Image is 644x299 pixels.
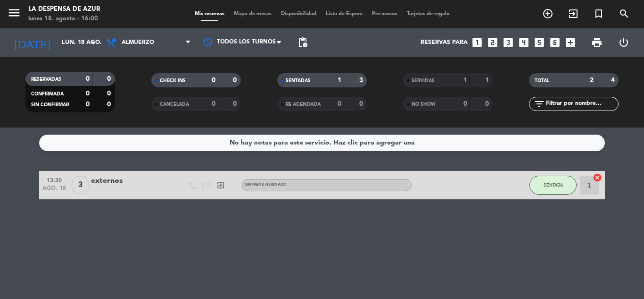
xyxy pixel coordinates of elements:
i: exit_to_app [216,181,225,189]
div: No hay notas para este servicio. Haz clic para agregar una [230,137,415,148]
div: La Despensa de Azur [28,5,100,14]
button: menu [7,6,21,23]
button: SENTADA [529,176,577,195]
span: Mapa de mesas [229,11,276,17]
div: lunes 18. agosto - 16:00 [28,14,100,24]
i: search [619,8,630,19]
strong: 4 [611,77,617,84]
span: Almuerzo [122,39,154,46]
span: CHECK INS [160,78,186,83]
i: add_box [564,36,577,49]
span: NO SHOW [412,102,436,107]
strong: 0 [233,101,239,107]
i: looks_two [487,36,499,49]
strong: 0 [359,101,365,107]
input: Filtrar por nombre... [545,99,618,109]
strong: 0 [86,101,90,108]
span: RESERVADAS [31,77,61,82]
span: SIN CONFIRMAR [31,103,69,107]
i: add_circle_outline [542,8,553,19]
span: Lista de Espera [321,11,367,17]
strong: 0 [233,77,239,84]
strong: 1 [485,77,491,84]
div: LOG OUT [610,28,637,57]
i: looks_3 [502,36,514,49]
strong: 0 [107,90,113,97]
i: filter_list [534,98,545,110]
strong: 0 [463,101,467,107]
i: [DATE] [7,32,57,53]
strong: 0 [86,76,90,82]
i: exit_to_app [568,8,579,19]
strong: 3 [359,77,365,84]
span: ago. 18 [42,185,66,196]
span: 13:30 [42,174,66,185]
span: CANCELADA [160,102,189,107]
i: arrow_drop_down [88,37,99,48]
i: menu [7,6,21,20]
strong: 0 [212,77,215,84]
span: Mis reservas [190,11,229,17]
strong: 1 [463,77,467,84]
i: looks_4 [518,36,530,49]
span: SERVIDAS [412,78,435,83]
strong: 0 [86,90,90,97]
div: externos [91,175,171,187]
span: SENTADA [544,182,563,188]
span: 3 [71,176,90,195]
span: print [591,37,603,48]
strong: 1 [338,77,341,84]
i: looks_6 [549,36,561,49]
strong: 2 [590,77,594,84]
span: pending_actions [297,37,308,48]
span: Disponibilidad [276,11,321,17]
span: CONFIRMADA [31,92,64,96]
i: looks_one [471,36,483,49]
strong: 0 [107,76,113,82]
span: RE AGENDADA [286,102,321,107]
i: cancel [593,173,602,182]
span: Tarjetas de regalo [402,11,454,17]
span: TOTAL [535,78,549,83]
span: Pre-acceso [367,11,402,17]
span: SENTADAS [286,78,311,83]
strong: 0 [338,101,341,107]
strong: 0 [485,101,491,107]
i: power_settings_new [618,37,629,48]
span: Reservas para [421,39,468,46]
span: Sin menú asignado [245,183,287,187]
i: turned_in_not [593,8,604,19]
strong: 0 [212,101,215,107]
strong: 0 [107,101,113,108]
i: looks_5 [533,36,545,49]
